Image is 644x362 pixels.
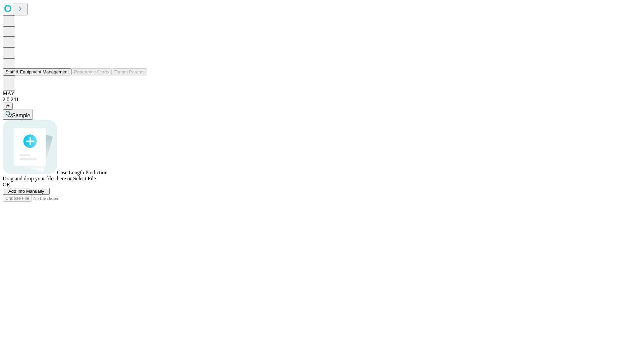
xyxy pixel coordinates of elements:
span: Add Info Manually [8,189,44,194]
span: Select File [73,176,96,181]
button: @ [3,103,13,110]
span: @ [5,104,10,109]
span: Sample [12,113,30,118]
button: Tenant Params [112,68,147,75]
div: 2.0.241 [3,97,641,103]
div: MAY [3,90,641,97]
button: Sample [3,110,33,120]
button: Staff & Equipment Management [3,68,71,75]
span: Case Length Prediction [57,170,107,175]
button: Preference Cards [71,68,112,75]
span: OR [3,182,10,187]
button: Add Info Manually [3,188,50,195]
span: Drag and drop your files here or [3,176,72,181]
